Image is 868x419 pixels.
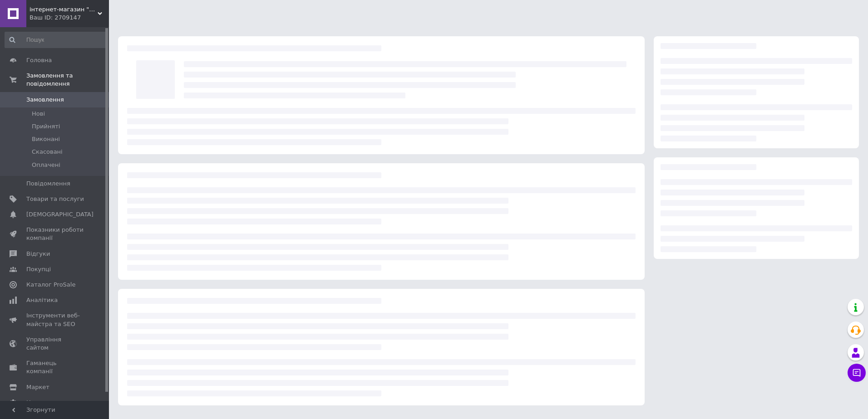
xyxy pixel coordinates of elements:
[26,399,73,407] span: Налаштування
[26,226,84,242] span: Показники роботи компанії
[30,14,109,22] div: Ваш ID: 2709147
[30,5,98,14] span: інтернет-магазин "AV Gate"
[848,364,866,382] button: Чат з покупцем
[26,383,49,391] span: Маркет
[26,72,109,88] span: Замовлення та повідомлення
[26,336,84,352] span: Управління сайтом
[32,148,63,156] span: Скасовані
[26,250,50,258] span: Відгуки
[5,32,107,48] input: Пошук
[26,96,64,104] span: Замовлення
[26,56,52,64] span: Головна
[32,161,60,169] span: Оплачені
[32,110,45,118] span: Нові
[26,312,84,328] span: Інструменти веб-майстра та SEO
[26,281,75,289] span: Каталог ProSale
[26,210,94,219] span: [DEMOGRAPHIC_DATA]
[32,135,60,143] span: Виконані
[26,359,84,375] span: Гаманець компанії
[26,180,70,188] span: Повідомлення
[32,122,60,131] span: Прийняті
[26,296,58,304] span: Аналітика
[26,195,84,203] span: Товари та послуги
[26,265,51,273] span: Покупці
